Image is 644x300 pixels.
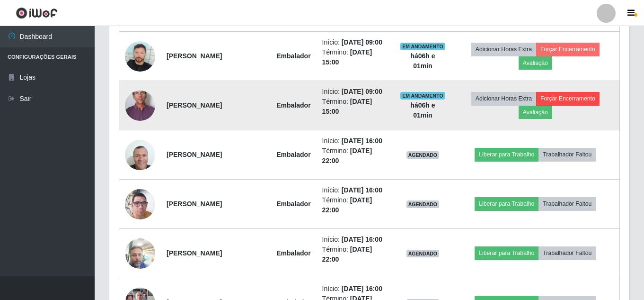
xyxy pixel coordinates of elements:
[410,101,435,119] strong: há 06 h e 01 min
[342,88,382,95] time: [DATE] 09:00
[538,246,596,260] button: Trabalhador Faltou
[167,52,222,60] strong: [PERSON_NAME]
[475,197,538,210] button: Liberar para Trabalho
[125,233,155,273] img: 1749490683710.jpeg
[400,43,445,50] span: EM ANDAMENTO
[536,92,600,105] button: Forçar Encerramento
[471,43,536,56] button: Adicionar Horas Extra
[167,249,222,257] strong: [PERSON_NAME]
[322,235,389,245] li: Início:
[276,249,310,257] strong: Embalador
[342,137,382,145] time: [DATE] 16:00
[125,140,155,170] img: 1736167370317.jpeg
[16,7,58,19] img: CoreUI Logo
[406,250,440,257] span: AGENDADO
[406,200,440,208] span: AGENDADO
[276,151,310,158] strong: Embalador
[406,151,440,159] span: AGENDADO
[475,246,538,260] button: Liberar para Trabalho
[322,47,389,67] li: Término:
[322,37,389,47] li: Início:
[322,136,389,146] li: Início:
[342,236,382,243] time: [DATE] 16:00
[342,186,382,194] time: [DATE] 16:00
[342,38,382,46] time: [DATE] 09:00
[276,101,310,109] strong: Embalador
[125,41,155,72] img: 1707142945226.jpeg
[536,43,600,56] button: Forçar Encerramento
[322,146,389,166] li: Término:
[322,245,389,264] li: Término:
[322,87,389,97] li: Início:
[519,56,552,70] button: Avaliação
[276,52,310,60] strong: Embalador
[167,200,222,208] strong: [PERSON_NAME]
[538,197,596,210] button: Trabalhador Faltou
[322,195,389,215] li: Término:
[322,185,389,195] li: Início:
[410,52,435,70] strong: há 06 h e 01 min
[125,177,155,231] img: 1737916815457.jpeg
[276,200,310,208] strong: Embalador
[167,151,222,158] strong: [PERSON_NAME]
[125,74,155,137] img: 1712337969187.jpeg
[342,285,382,292] time: [DATE] 16:00
[538,148,596,161] button: Trabalhador Faltou
[475,148,538,161] button: Liberar para Trabalho
[322,97,389,117] li: Término:
[471,92,536,105] button: Adicionar Horas Extra
[322,284,389,294] li: Início:
[519,106,552,119] button: Avaliação
[400,92,445,100] span: EM ANDAMENTO
[167,101,222,109] strong: [PERSON_NAME]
